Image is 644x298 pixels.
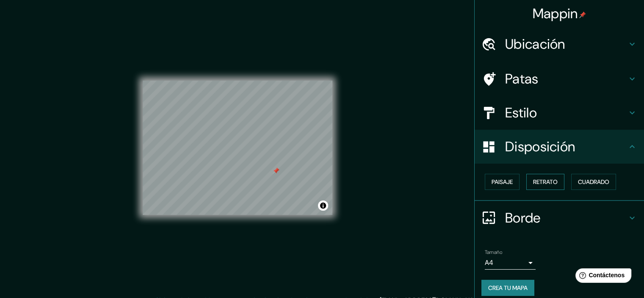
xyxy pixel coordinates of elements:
font: Patas [505,70,539,88]
iframe: Lanzador de widgets de ayuda [569,265,635,289]
font: Crea tu mapa [488,284,528,292]
font: Mappin [533,5,578,22]
div: Ubicación [475,27,644,61]
font: Ubicación [505,35,565,53]
button: Crea tu mapa [481,280,534,296]
img: pin-icon.png [579,11,586,18]
div: Borde [475,201,644,235]
font: Estilo [505,104,537,122]
font: A4 [485,258,493,267]
button: Activar o desactivar atribución [318,201,328,211]
font: Cuadrado [578,178,609,186]
button: Cuadrado [571,174,616,190]
div: Estilo [475,96,644,130]
font: Tamaño [485,249,502,256]
font: Retrato [533,178,558,186]
div: Patas [475,62,644,96]
button: Retrato [526,174,564,190]
canvas: Mapa [143,81,332,215]
font: Borde [505,209,541,227]
button: Paisaje [485,174,520,190]
font: Disposición [505,138,575,156]
font: Paisaje [492,178,513,186]
div: A4 [485,256,536,270]
div: Disposición [475,130,644,164]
